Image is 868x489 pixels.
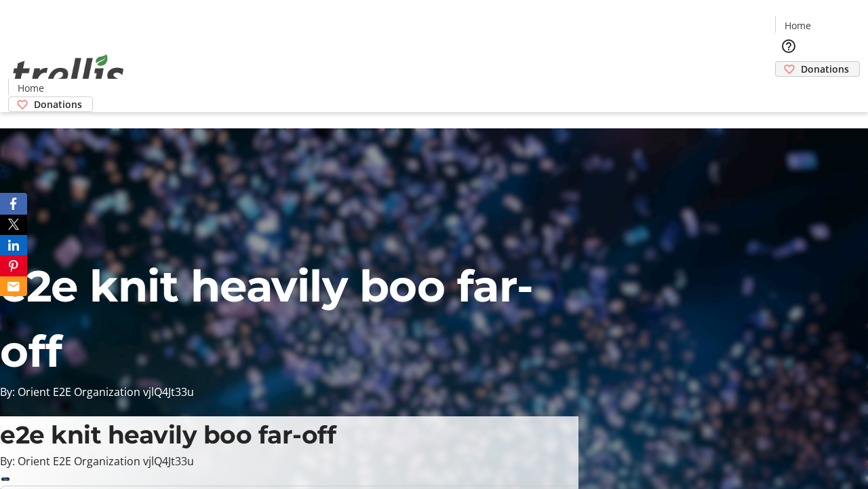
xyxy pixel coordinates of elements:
span: Home [785,18,811,33]
a: Donations [775,61,860,77]
button: Help [775,33,802,60]
span: Donations [801,62,849,76]
span: Home [18,81,44,95]
button: Cart [775,77,802,104]
a: Home [9,81,52,95]
a: Home [776,18,819,33]
a: Donations [8,96,93,112]
span: Donations [34,97,82,111]
img: Orient E2E Organization vjlQ4Jt33u's Logo [8,39,129,107]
